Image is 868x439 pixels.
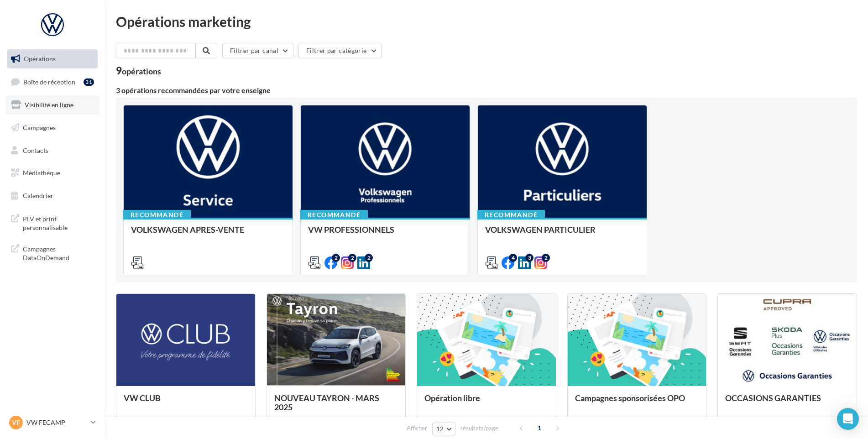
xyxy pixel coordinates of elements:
a: Contacts [5,141,99,160]
div: Recommandé [123,210,191,220]
div: Recommandé [477,210,545,220]
div: 3 opérations recommandées par votre enseigne [116,87,857,94]
button: Filtrer par catégorie [298,43,382,58]
span: VW PROFESSIONNELS [308,225,394,235]
span: Opération libre [424,393,480,403]
div: 2 [332,254,340,262]
span: NOUVEAU TAYRON - MARS 2025 [274,393,379,412]
div: Open Intercom Messenger [837,408,859,430]
span: Visibilité en ligne [25,101,73,109]
span: VOLKSWAGEN APRES-VENTE [131,225,244,235]
a: Opérations [5,49,99,68]
span: Campagnes sponsorisées OPO [575,393,685,403]
a: VF VW FECAMP [7,414,98,431]
span: VOLKSWAGEN PARTICULIER [485,225,596,235]
button: Filtrer par canal [222,43,293,58]
a: Campagnes DataOnDemand [5,239,99,266]
span: Boîte de réception [23,78,75,85]
span: résultats/page [460,424,498,433]
span: VW CLUB [124,393,161,403]
div: 2 [542,254,550,262]
div: 2 [365,254,373,262]
div: 9 [116,66,161,76]
span: Opérations [24,55,56,63]
a: Visibilité en ligne [5,95,99,115]
div: Recommandé [300,210,368,220]
span: Campagnes DataOnDemand [23,243,94,262]
div: Opérations marketing [116,15,857,28]
span: PLV et print personnalisable [23,213,94,232]
span: OCCASIONS GARANTIES [725,393,821,403]
span: 1 [532,421,547,435]
span: Afficher [407,424,427,433]
p: VW FECAMP [26,418,87,427]
div: opérations [122,67,161,75]
span: Médiathèque [23,169,60,177]
a: Calendrier [5,186,99,205]
div: 2 [348,254,356,262]
span: Calendrier [23,192,53,199]
button: 12 [432,423,455,435]
div: 31 [84,78,94,86]
a: Médiathèque [5,163,99,183]
span: VF [12,418,20,427]
div: 3 [525,254,533,262]
span: Campagnes [23,124,56,131]
div: 4 [509,254,517,262]
a: Campagnes [5,118,99,137]
span: Contacts [23,146,48,154]
span: 12 [436,425,444,433]
a: Boîte de réception31 [5,72,99,92]
a: PLV et print personnalisable [5,209,99,236]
